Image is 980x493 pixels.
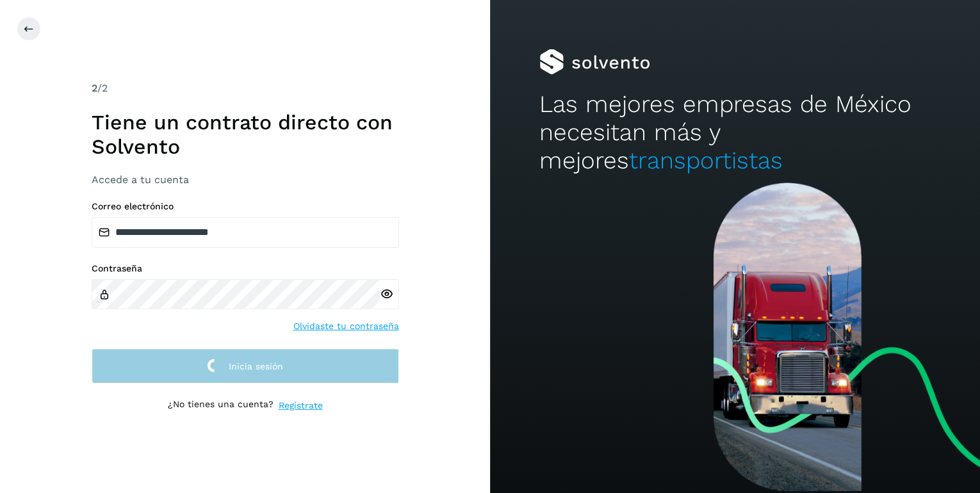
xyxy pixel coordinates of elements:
span: 2 [92,82,97,94]
h1: Tiene un contrato directo con Solvento [92,110,399,159]
label: Correo electrónico [92,201,399,212]
a: Regístrate [279,399,323,412]
span: transportistas [629,147,783,174]
div: /2 [92,81,399,96]
h3: Accede a tu cuenta [92,174,399,186]
p: ¿No tienes una cuenta? [168,399,274,412]
label: Contraseña [92,263,399,274]
a: Olvidaste tu contraseña [293,319,399,333]
span: Inicia sesión [229,362,283,371]
button: Inicia sesión [92,348,399,384]
h2: Las mejores empresas de México necesitan más y mejores [539,90,931,175]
